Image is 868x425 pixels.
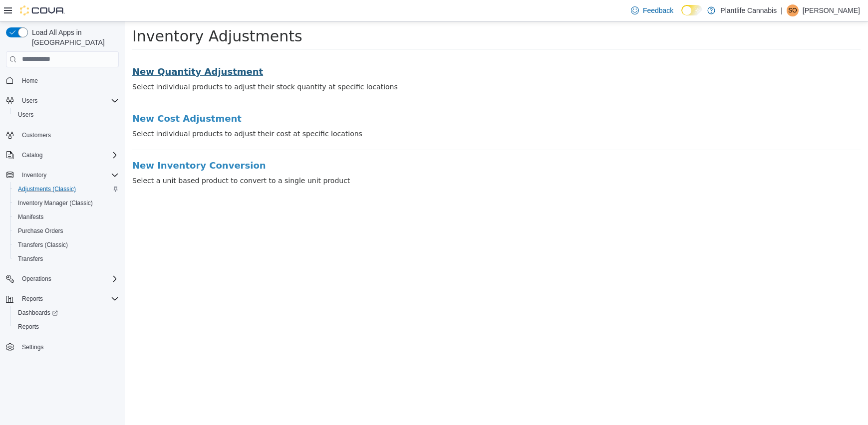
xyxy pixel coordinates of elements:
button: Catalog [18,149,46,161]
span: Operations [22,275,51,283]
a: Transfers (Classic) [14,239,72,251]
input: Dark Mode [681,5,702,15]
p: Select individual products to adjust their stock quantity at specific locations [7,60,736,71]
button: Reports [2,292,123,306]
button: Manifests [10,210,123,224]
span: Purchase Orders [18,227,63,235]
a: Manifests [14,211,47,223]
p: | [781,4,783,16]
span: Dashboards [18,309,58,317]
p: Plantlife Cannabis [720,4,777,16]
a: Transfers [14,253,47,265]
button: Operations [2,272,123,286]
button: Transfers (Classic) [10,238,123,252]
p: Select individual products to adjust their cost at specific locations [7,107,736,118]
span: Inventory [22,171,46,179]
span: Home [22,77,38,85]
a: Dashboards [14,307,62,319]
button: Home [2,73,123,88]
button: Inventory Manager (Classic) [10,196,123,210]
span: Catalog [22,151,42,159]
span: Manifests [14,211,119,223]
span: Settings [18,341,119,353]
a: New Quantity Adjustment [7,45,736,55]
button: Users [18,95,41,107]
span: Customers [18,129,119,141]
span: Manifests [18,213,43,221]
span: Reports [22,295,43,303]
a: Home [18,75,42,87]
span: Transfers [14,253,119,265]
span: Users [22,97,37,105]
span: Users [18,95,119,107]
span: Reports [18,293,119,305]
a: Purchase Orders [14,225,67,237]
img: Cova [20,5,65,15]
a: Customers [18,129,55,141]
button: Reports [10,320,123,334]
span: Adjustments (Classic) [14,183,119,195]
span: Inventory [18,169,119,181]
button: Operations [18,273,55,285]
span: Reports [18,323,39,331]
button: Adjustments (Classic) [10,182,123,196]
a: New Inventory Conversion [7,139,736,149]
a: Settings [18,341,47,353]
div: Shaylene Orbeck [787,4,799,16]
span: Transfers [18,255,43,263]
span: Catalog [18,149,119,161]
button: Reports [18,293,47,305]
span: Reports [14,321,119,333]
span: Inventory Manager (Classic) [18,199,93,207]
span: Transfers (Classic) [18,241,68,249]
span: Users [14,109,119,121]
span: Inventory Adjustments [7,6,178,23]
span: Adjustments (Classic) [18,185,76,193]
button: Users [2,94,123,108]
span: Transfers (Classic) [14,239,119,251]
button: Settings [2,340,123,354]
span: Customers [22,131,51,139]
button: Inventory [18,169,50,181]
button: Inventory [2,168,123,182]
span: Operations [18,273,119,285]
nav: Complex example [6,69,119,381]
button: Transfers [10,252,123,266]
span: Users [18,111,33,119]
a: Dashboards [10,306,123,320]
span: Feedback [643,5,673,15]
button: Purchase Orders [10,224,123,238]
span: Dashboards [14,307,119,319]
a: Reports [14,321,43,333]
span: SO [788,4,797,16]
a: Users [14,109,37,121]
span: Purchase Orders [14,225,119,237]
button: Customers [2,128,123,142]
span: Load All Apps in [GEOGRAPHIC_DATA] [28,27,119,47]
a: Inventory Manager (Classic) [14,197,97,209]
a: Feedback [627,0,677,20]
a: New Cost Adjustment [7,92,736,102]
button: Users [10,108,123,122]
span: Home [18,74,119,87]
span: Settings [22,343,43,351]
span: Inventory Manager (Classic) [14,197,119,209]
button: Catalog [2,148,123,162]
a: Adjustments (Classic) [14,183,80,195]
p: [PERSON_NAME] [803,4,860,16]
p: Select a unit based product to convert to a single unit product [7,154,736,165]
